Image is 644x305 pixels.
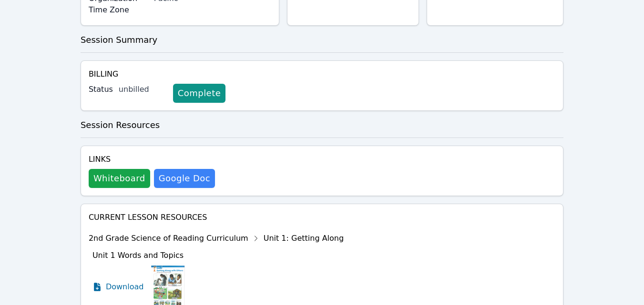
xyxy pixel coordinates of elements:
[89,169,150,188] button: Whiteboard
[81,33,563,47] h3: Session Summary
[89,84,113,95] label: Status
[173,84,225,103] a: Complete
[89,69,555,80] h4: Billing
[81,118,563,132] h3: Session Resources
[106,281,144,293] span: Download
[154,169,215,188] a: Google Doc
[89,154,215,165] h4: Links
[119,84,165,95] div: unbilled
[92,251,184,260] span: Unit 1 Words and Topics
[89,231,344,246] div: 2nd Grade Science of Reading Curriculum Unit 1: Getting Along
[89,212,555,223] h4: Current Lesson Resources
